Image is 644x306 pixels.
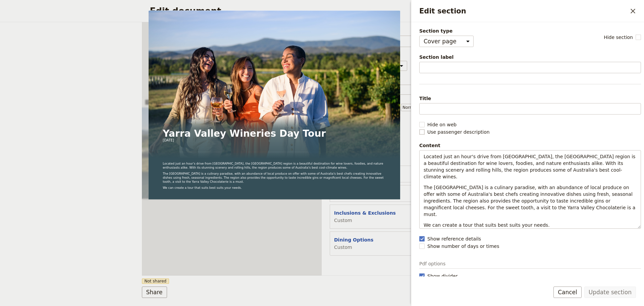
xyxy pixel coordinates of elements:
[419,28,474,34] span: Section type
[413,5,424,17] button: Download pdf
[419,260,641,269] p: Pdf options
[419,103,641,115] input: Title
[424,185,637,217] span: The [GEOGRAPHIC_DATA] is a culinary paradise, with an abundance of local produce on offer with so...
[401,104,426,111] select: size
[424,154,637,179] span: Located just an hour's drive from [GEOGRAPHIC_DATA], the [GEOGRAPHIC_DATA] region is a beautiful ...
[627,5,639,17] button: Close drawer
[584,287,636,298] button: Update section
[142,278,169,284] span: Not shared
[419,54,641,60] span: Section label
[419,36,474,47] select: Section type
[150,6,484,16] h2: Edit document
[427,243,499,250] span: Show number of days or times
[8,4,67,16] img: Great Private Tours logo
[427,273,458,279] span: Show divider
[427,129,490,135] span: Use passenger description
[24,216,44,224] span: [DATE]
[427,235,481,242] span: Show reference details
[419,142,641,149] div: Content
[419,6,627,16] h2: Edit section
[604,34,633,41] span: Hide section
[24,198,326,216] h1: Yarra Valley Wineries Day Tour
[419,95,641,102] span: Title
[427,121,457,128] span: Hide on web
[400,5,411,17] a: bookings@greatprivatetours.com.au
[142,287,167,298] button: Share
[424,222,550,228] span: We can create a tour that suits best suits your needs.
[233,7,253,15] a: Itinerary
[419,62,641,73] input: Section label
[387,5,398,17] a: +61 430 279 438
[201,7,228,15] a: Cover page
[553,287,582,298] button: Cancel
